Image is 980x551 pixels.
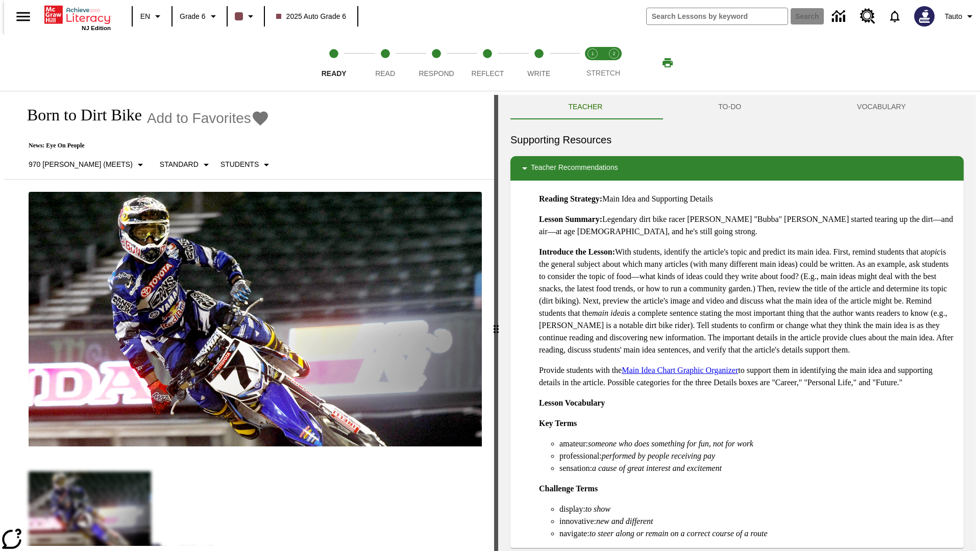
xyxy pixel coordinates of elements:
button: Scaffolds, Standard [156,156,216,174]
a: Resource Center, Will open in new tab [854,3,881,30]
li: amateur: [559,438,955,450]
button: VOCABULARY [799,95,964,119]
button: Grade: Grade 6, Select a grade [176,7,224,26]
div: Instructional Panel Tabs [510,95,964,119]
span: Add to Favorites [147,110,251,127]
button: Read step 2 of 5 [355,35,414,91]
p: Legendary dirt bike racer [PERSON_NAME] "Bubba" [PERSON_NAME] started tearing up the dirt—and air... [539,213,955,238]
li: sensation: [559,462,955,474]
span: Read [375,69,395,78]
button: Class color is dark brown. Change class color [231,7,261,26]
p: Teacher Recommendations [531,162,618,174]
div: activity [498,95,976,551]
a: Data Center [826,3,854,31]
input: search field [647,8,788,24]
strong: Key Terms [539,419,577,428]
em: new and different [596,517,653,525]
em: to show [585,505,610,513]
span: Ready [322,69,347,78]
em: someone who does something for fun, not for work [588,439,753,448]
h1: Born to Dirt Bike [16,106,142,124]
p: Main Idea and Supporting Details [539,193,955,205]
em: main idea [592,309,625,317]
button: Stretch Respond step 2 of 2 [599,35,629,91]
strong: Challenge Terms [539,484,598,493]
a: Main Idea Chart Graphic Organizer [622,366,738,374]
button: Stretch Read step 1 of 2 [578,35,607,91]
li: innovative: [559,515,955,528]
img: Avatar [914,6,935,27]
div: Teacher Recommendations [510,156,964,181]
strong: Lesson Summary: [539,215,602,223]
button: Respond step 3 of 5 [407,35,466,91]
span: Grade 6 [180,11,206,22]
span: NJ Edition [82,25,111,31]
span: Tauto [945,11,962,22]
div: Press Enter or Spacebar and then press right and left arrow keys to move the slider [494,95,498,551]
strong: Lesson Vocabulary [539,398,605,407]
em: performed by people receiving pay [602,452,715,460]
em: topic [924,247,941,256]
button: Language: EN, Select a language [136,7,168,26]
span: EN [140,11,150,22]
button: Ready step 1 of 5 [304,35,363,91]
button: Select Student [216,156,277,174]
em: to steer along or remain on a correct course of a route [590,529,768,538]
li: display: [559,503,955,515]
span: Respond [419,69,454,78]
strong: Introduce the Lesson: [539,247,615,256]
button: Print [651,54,684,72]
button: Reflect step 4 of 5 [458,35,517,91]
a: Notifications [881,3,908,30]
span: 2025 Auto Grade 6 [276,11,347,22]
li: navigate: [559,528,955,540]
text: 2 [612,51,615,56]
p: News: Eye On People [16,142,277,149]
li: professional: [559,450,955,462]
span: Reflect [472,69,504,78]
button: Add to Favorites - Born to Dirt Bike [147,109,269,127]
p: 970 [PERSON_NAME] (Meets) [29,159,133,170]
button: Teacher [510,95,660,119]
button: TO-DO [660,95,799,119]
img: Motocross racer James Stewart flies through the air on his dirt bike. [29,192,482,447]
button: Write step 5 of 5 [509,35,569,91]
h6: Supporting Resources [510,132,964,148]
strong: Reading Strategy: [539,194,602,203]
em: a cause of great interest and excitement [592,464,722,472]
p: Provide students with the to support them in identifying the main idea and supporting details in ... [539,364,955,389]
span: STRETCH [586,69,620,77]
text: 1 [591,51,594,56]
button: Select a new avatar [908,3,941,30]
button: Open side menu [8,2,38,32]
div: reading [4,95,494,546]
div: Home [44,4,111,31]
p: Students [220,159,259,170]
p: Standard [160,159,199,170]
p: With students, identify the article's topic and predict its main idea. First, remind students tha... [539,246,955,356]
button: Select Lexile, 970 Lexile (Meets) [24,156,151,174]
button: Profile/Settings [941,7,980,26]
span: Write [527,69,550,78]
